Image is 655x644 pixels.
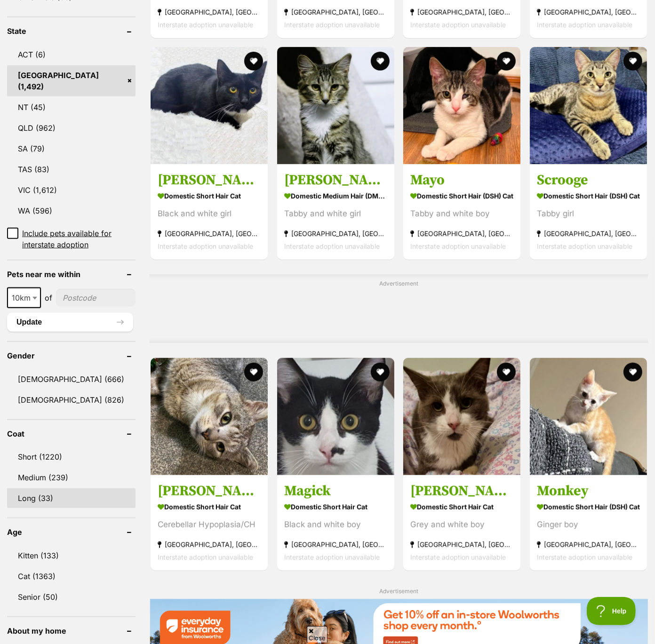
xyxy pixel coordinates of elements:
[7,65,136,96] a: [GEOGRAPHIC_DATA] (1,492)
[7,351,136,360] header: Gender
[158,6,261,18] strong: [GEOGRAPHIC_DATA], [GEOGRAPHIC_DATA]
[7,390,136,410] a: [DEMOGRAPHIC_DATA] (826)
[7,429,136,438] header: Coat
[7,228,136,250] a: Include pets available for interstate adoption
[379,588,418,595] span: Advertisement
[7,139,136,159] a: SA (79)
[284,482,387,500] h3: Magick
[277,475,394,571] a: Magick Domestic Short Hair Cat Black and white boy [GEOGRAPHIC_DATA], [GEOGRAPHIC_DATA] Interstat...
[7,313,133,332] button: Update
[537,500,640,514] strong: Domestic Short Hair (DSH) Cat
[158,482,261,500] h3: [PERSON_NAME]
[245,52,264,71] button: favourite
[410,189,513,202] strong: Domestic Short Hair (DSH) Cat
[537,242,632,250] span: Interstate adoption unavailable
[410,207,513,220] div: Tabby and white boy
[22,228,136,250] span: Include pets available for interstate adoption
[7,118,136,138] a: QLD (962)
[623,52,642,71] button: favourite
[537,518,640,531] div: Ginger boy
[371,363,390,382] button: favourite
[277,47,394,164] img: Cher - Domestic Medium Hair (DMH) Cat
[151,164,268,259] a: [PERSON_NAME] Domestic Short Hair Cat Black and white girl [GEOGRAPHIC_DATA], [GEOGRAPHIC_DATA] I...
[158,538,261,551] strong: [GEOGRAPHIC_DATA], [GEOGRAPHIC_DATA]
[403,164,520,259] a: Mayo Domestic Short Hair (DSH) Cat Tabby and white boy [GEOGRAPHIC_DATA], [GEOGRAPHIC_DATA] Inter...
[410,500,513,514] strong: Domestic Short Hair Cat
[8,291,40,304] span: 10km
[537,6,640,18] strong: [GEOGRAPHIC_DATA], [GEOGRAPHIC_DATA]
[7,270,136,278] header: Pets near me within
[410,227,513,239] strong: [GEOGRAPHIC_DATA], [GEOGRAPHIC_DATA]
[158,207,261,220] div: Black and white girl
[158,500,261,514] strong: Domestic Short Hair Cat
[284,21,380,29] span: Interstate adoption unavailable
[497,52,516,71] button: favourite
[7,287,41,308] span: 10km
[537,482,640,500] h3: Monkey
[7,528,136,536] header: Age
[284,518,387,531] div: Black and white boy
[537,171,640,189] h3: Scrooge
[410,242,506,250] span: Interstate adoption unavailable
[410,6,513,18] strong: [GEOGRAPHIC_DATA], [GEOGRAPHIC_DATA]
[7,27,136,35] header: State
[158,171,261,189] h3: [PERSON_NAME]
[284,500,387,514] strong: Domestic Short Hair Cat
[623,363,642,382] button: favourite
[7,468,136,487] a: Medium (239)
[530,47,647,164] img: Scrooge - Domestic Short Hair (DSH) Cat
[530,164,647,259] a: Scrooge Domestic Short Hair (DSH) Cat Tabby girl [GEOGRAPHIC_DATA], [GEOGRAPHIC_DATA] Interstate ...
[410,518,513,531] div: Grey and white boy
[403,475,520,571] a: [PERSON_NAME] Domestic Short Hair Cat Grey and white boy [GEOGRAPHIC_DATA], [GEOGRAPHIC_DATA] Int...
[537,227,640,239] strong: [GEOGRAPHIC_DATA], [GEOGRAPHIC_DATA]
[410,553,506,561] span: Interstate adoption unavailable
[158,242,253,250] span: Interstate adoption unavailable
[537,207,640,220] div: Tabby girl
[284,553,380,561] span: Interstate adoption unavailable
[403,47,520,164] img: Mayo - Domestic Short Hair (DSH) Cat
[151,358,268,475] img: Louie - Domestic Short Hair Cat
[7,45,136,64] a: ACT (6)
[7,447,136,467] a: Short (1220)
[371,52,390,71] button: favourite
[245,363,264,382] button: favourite
[277,164,394,259] a: [PERSON_NAME] Domestic Medium Hair (DMH) Cat Tabby and white girl [GEOGRAPHIC_DATA], [GEOGRAPHIC_...
[158,553,253,561] span: Interstate adoption unavailable
[284,538,387,551] strong: [GEOGRAPHIC_DATA], [GEOGRAPHIC_DATA]
[7,587,136,607] a: Senior (50)
[151,47,268,164] img: Jasmine - Domestic Short Hair Cat
[158,227,261,239] strong: [GEOGRAPHIC_DATA], [GEOGRAPHIC_DATA]
[7,159,136,179] a: TAS (83)
[7,488,136,508] a: Long (33)
[7,369,136,389] a: [DEMOGRAPHIC_DATA] (666)
[284,242,380,250] span: Interstate adoption unavailable
[307,626,327,643] span: Close
[284,227,387,239] strong: [GEOGRAPHIC_DATA], [GEOGRAPHIC_DATA]
[284,6,387,18] strong: [GEOGRAPHIC_DATA], [GEOGRAPHIC_DATA]
[530,475,647,571] a: Monkey Domestic Short Hair (DSH) Cat Ginger boy [GEOGRAPHIC_DATA], [GEOGRAPHIC_DATA] Interstate a...
[403,358,520,475] img: Marco - Domestic Short Hair Cat
[587,597,636,625] iframe: Help Scout Beacon - Open
[537,189,640,202] strong: Domestic Short Hair (DSH) Cat
[56,289,136,307] input: postcode
[284,207,387,220] div: Tabby and white girl
[158,21,253,29] span: Interstate adoption unavailable
[158,189,261,202] strong: Domestic Short Hair Cat
[158,518,261,531] div: Cerebellar Hypoplasia/CH
[7,97,136,117] a: NT (45)
[7,627,136,635] header: About my home
[497,363,516,382] button: favourite
[410,538,513,551] strong: [GEOGRAPHIC_DATA], [GEOGRAPHIC_DATA]
[151,475,268,571] a: [PERSON_NAME] Domestic Short Hair Cat Cerebellar Hypoplasia/CH [GEOGRAPHIC_DATA], [GEOGRAPHIC_DAT...
[410,21,506,29] span: Interstate adoption unavailable
[410,482,513,500] h3: [PERSON_NAME]
[150,274,648,343] div: Advertisement
[284,189,387,202] strong: Domestic Medium Hair (DMH) Cat
[284,171,387,189] h3: [PERSON_NAME]
[410,171,513,189] h3: Mayo
[7,201,136,221] a: WA (596)
[530,358,647,475] img: Monkey - Domestic Short Hair (DSH) Cat
[45,292,52,303] span: of
[537,538,640,551] strong: [GEOGRAPHIC_DATA], [GEOGRAPHIC_DATA]
[537,553,632,561] span: Interstate adoption unavailable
